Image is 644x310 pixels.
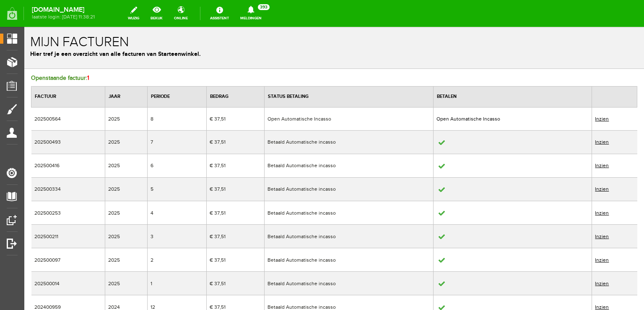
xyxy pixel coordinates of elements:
span: 393 [258,4,270,10]
strong: [DOMAIN_NAME] [32,8,95,12]
td: 202400959 [7,268,81,292]
td: 2025 [80,198,123,221]
a: Inzien [571,183,584,189]
a: Inzien [571,277,584,283]
td: Betaald Automatische incasso [240,150,409,174]
a: wijzig [123,4,144,23]
td: Betaald Automatische incasso [240,268,409,292]
a: Inzien [571,254,584,260]
td: € 37,51 [182,150,240,174]
th: Factuur [7,60,81,81]
a: Inzien [571,159,584,165]
th: Periode [123,60,182,81]
td: 2025 [80,127,123,150]
a: Open Automatische Incasso [412,89,476,95]
td: 4 [123,174,182,198]
td: 1 [123,245,182,268]
td: 202500564 [7,80,81,103]
td: Betaald Automatische incasso [240,245,409,268]
a: Inzien [571,89,584,95]
td: € 37,51 [182,268,240,292]
td: 2025 [80,103,123,127]
td: Open Automatische Incasso [240,80,409,103]
th: Jaar [80,60,123,81]
td: 2025 [80,174,123,198]
td: 202500493 [7,103,81,127]
th: Betalen [409,60,568,81]
font: 1 [63,48,65,55]
td: 2025 [80,80,123,103]
a: Inzien [571,136,584,142]
a: Inzien [571,112,584,118]
td: 202500253 [7,174,81,198]
td: Betaald Automatische incasso [240,198,409,221]
td: 5 [123,150,182,174]
a: Meldingen393 [235,4,267,23]
td: Betaald Automatische incasso [240,221,409,245]
td: 202500097 [7,221,81,245]
td: € 37,51 [182,221,240,245]
td: € 37,51 [182,80,240,103]
a: bekijk [145,4,168,23]
td: 6 [123,127,182,150]
td: 2025 [80,245,123,268]
span: Openstaande factuur: [7,48,65,55]
span: laatste login: [DATE] 11:38:21 [32,15,95,19]
a: Inzien [571,207,584,213]
h1: Mijn Facturen [6,8,614,23]
a: Inzien [571,230,584,236]
td: 202500334 [7,150,81,174]
th: Status betaling [240,60,409,81]
td: 3 [123,198,182,221]
td: € 37,51 [182,103,240,127]
td: 8 [123,80,182,103]
td: 202500416 [7,127,81,150]
td: Betaald Automatische incasso [240,103,409,127]
a: Assistent [205,4,234,23]
p: Hier tref je een overzicht van alle facturen van Starteenwinkel. [6,23,614,32]
td: 7 [123,103,182,127]
td: Betaald Automatische incasso [240,127,409,150]
td: € 37,51 [182,198,240,221]
td: 2 [123,221,182,245]
td: 202500014 [7,245,81,268]
td: € 37,51 [182,127,240,150]
td: 2025 [80,150,123,174]
td: Betaald Automatische incasso [240,174,409,198]
a: online [169,4,193,23]
td: 2024 [80,268,123,292]
td: € 37,51 [182,245,240,268]
td: 2025 [80,221,123,245]
td: 202500211 [7,198,81,221]
td: € 37,51 [182,174,240,198]
td: 12 [123,268,182,292]
th: Bedrag [182,60,240,81]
